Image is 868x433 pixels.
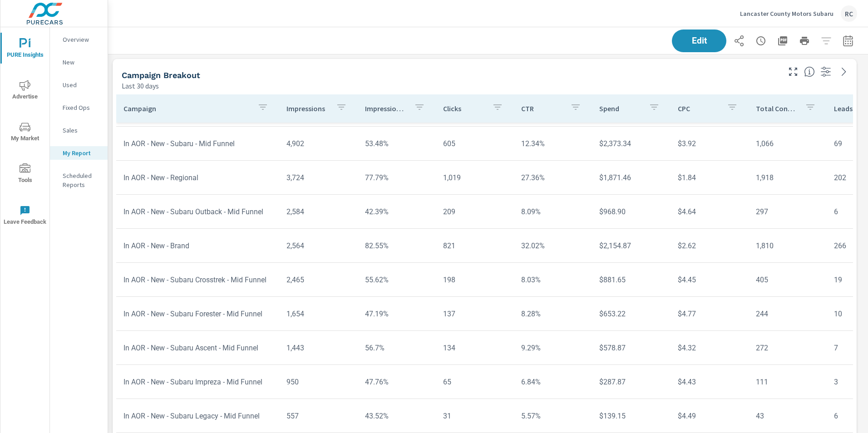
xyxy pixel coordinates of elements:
[749,268,827,291] td: 405
[681,37,717,45] span: Edit
[3,122,47,144] span: My Market
[436,166,514,189] td: 1,019
[50,78,108,92] div: Used
[749,370,827,394] td: 111
[592,132,670,155] td: $2,373.34
[63,126,100,135] p: Sales
[63,58,100,67] p: New
[116,370,279,394] td: In AOR - New - Subaru Impreza - Mid Funnel
[358,370,436,394] td: 47.76%
[436,336,514,359] td: 134
[730,32,748,50] button: Share Report
[50,101,108,114] div: Fixed Ops
[279,234,357,257] td: 2,564
[279,302,357,325] td: 1,654
[358,200,436,223] td: 42.39%
[443,104,485,113] p: Clicks
[50,55,108,69] div: New
[279,132,357,155] td: 4,902
[839,32,857,50] button: Select Date Range
[116,234,279,257] td: In AOR - New - Brand
[3,80,47,102] span: Advertise
[279,336,357,359] td: 1,443
[804,66,815,77] span: This is a summary of Search performance results by campaign. Each column can be sorted.
[0,27,49,236] div: nav menu
[592,404,670,428] td: $139.15
[436,234,514,257] td: 821
[436,132,514,155] td: 605
[365,104,407,113] p: Impression Share
[749,302,827,325] td: 244
[740,10,833,18] p: Lancaster County Motors Subaru
[671,132,749,155] td: $3.92
[116,200,279,223] td: In AOR - New - Subaru Outback - Mid Funnel
[837,64,851,79] a: See more details in report
[50,123,108,137] div: Sales
[358,234,436,257] td: 82.55%
[671,404,749,428] td: $4.49
[671,302,749,325] td: $4.77
[436,302,514,325] td: 137
[592,302,670,325] td: $653.22
[678,104,720,113] p: CPC
[514,200,592,223] td: 8.09%
[592,336,670,359] td: $578.87
[521,104,563,113] p: CTR
[358,166,436,189] td: 77.79%
[592,200,670,223] td: $968.90
[50,146,108,160] div: My Report
[286,104,328,113] p: Impressions
[63,35,100,44] p: Overview
[63,171,100,189] p: Scheduled Reports
[116,404,279,428] td: In AOR - New - Subaru Legacy - Mid Funnel
[749,166,827,189] td: 1,918
[279,200,357,223] td: 2,584
[358,302,436,325] td: 47.19%
[671,166,749,189] td: $1.84
[116,336,279,359] td: In AOR - New - Subaru Ascent - Mid Funnel
[599,104,641,113] p: Spend
[279,404,357,428] td: 557
[671,234,749,257] td: $2.62
[749,404,827,428] td: 43
[279,370,357,394] td: 950
[514,132,592,155] td: 12.34%
[436,268,514,291] td: 198
[116,302,279,325] td: In AOR - New - Subaru Forester - Mid Funnel
[592,234,670,257] td: $2,154.87
[514,268,592,291] td: 8.03%
[3,205,47,227] span: Leave Feedback
[50,33,108,46] div: Overview
[671,268,749,291] td: $4.45
[3,38,47,60] span: PURE Insights
[749,336,827,359] td: 272
[749,234,827,257] td: 1,810
[358,268,436,291] td: 55.62%
[514,370,592,394] td: 6.84%
[122,80,159,91] p: Last 30 days
[514,166,592,189] td: 27.36%
[749,132,827,155] td: 1,066
[514,234,592,257] td: 32.02%
[279,268,357,291] td: 2,465
[279,166,357,189] td: 3,724
[756,104,798,113] p: Total Conversions
[358,404,436,428] td: 43.52%
[116,166,279,189] td: In AOR - New - Regional
[358,132,436,155] td: 53.48%
[116,268,279,291] td: In AOR - New - Subaru Crosstrek - Mid Funnel
[50,169,108,192] div: Scheduled Reports
[514,404,592,428] td: 5.57%
[63,80,100,89] p: Used
[122,70,200,80] h5: Campaign Breakout
[774,32,792,50] button: "Export Report to PDF"
[592,166,670,189] td: $1,871.46
[671,200,749,223] td: $4.64
[123,104,250,113] p: Campaign
[841,5,857,22] div: RC
[63,148,100,157] p: My Report
[671,336,749,359] td: $4.32
[436,370,514,394] td: 65
[786,64,800,79] button: Make Fullscreen
[514,336,592,359] td: 9.29%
